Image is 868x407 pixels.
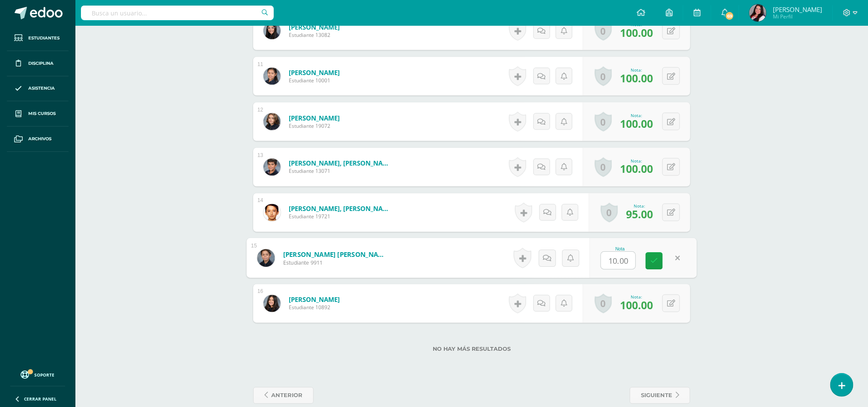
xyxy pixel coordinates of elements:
[7,101,69,127] a: Mis cursos
[289,77,340,84] span: Estudiante 10001
[595,21,612,41] a: 0
[289,205,392,213] a: [PERSON_NAME], [PERSON_NAME]
[620,294,653,300] div: Nota:
[630,387,690,404] a: siguiente
[289,114,340,122] a: [PERSON_NAME]
[595,112,612,132] a: 0
[253,346,690,353] label: No hay más resultados
[620,158,653,164] div: Nota:
[620,71,653,85] span: 100.00
[620,162,653,176] span: 100.00
[289,23,340,31] a: [PERSON_NAME]
[28,110,56,117] span: Mis cursos
[725,11,734,21] span: 69
[620,67,653,73] div: Nota:
[626,203,653,209] div: Nota:
[595,157,612,177] a: 0
[620,112,653,118] div: Nota:
[289,213,392,220] span: Estudiante 19721
[7,127,69,152] a: Archivos
[81,6,274,20] input: Busca un usuario...
[263,295,281,312] img: af6f6e53617002f07148a05b7e0e4069.png
[28,85,55,92] span: Asistencia
[263,113,281,130] img: 4b8dbdf660ea4d6a279925ef19b464be.png
[620,116,653,131] span: 100.00
[773,5,822,14] span: [PERSON_NAME]
[263,159,281,176] img: 68420fe926b8e73ad87cf6ae7d9ce361.png
[24,396,57,402] span: Cerrar panel
[7,76,69,102] a: Asistencia
[626,207,653,222] span: 95.00
[749,4,766,21] img: 16655eaa1f1dea4b665480ba9de6243a.png
[10,368,65,380] a: Soporte
[7,26,69,51] a: Estudiantes
[289,68,340,77] a: [PERSON_NAME]
[28,60,54,67] span: Disciplina
[35,372,55,378] span: Soporte
[289,304,340,311] span: Estudiante 10892
[283,259,389,267] span: Estudiante 9911
[271,388,302,404] span: anterior
[289,168,392,175] span: Estudiante 13071
[7,51,69,76] a: Disciplina
[253,387,314,404] a: anterior
[620,298,653,313] span: 100.00
[263,68,281,85] img: e3ec109505494d5fb877c4e28bc9d191.png
[641,388,672,404] span: siguiente
[773,13,822,20] span: Mi Perfil
[601,252,635,269] input: 0-100.0
[289,295,340,304] a: [PERSON_NAME]
[283,250,389,259] a: [PERSON_NAME] [PERSON_NAME]
[601,247,640,251] div: Nota
[289,31,340,39] span: Estudiante 13082
[601,203,618,223] a: 0
[263,204,281,221] img: 2584c0b6028841328457343dd71ec6c3.png
[257,249,275,267] img: eca18870d031b55a3ddd3184845cc1f2.png
[28,136,51,142] span: Archivos
[595,294,612,314] a: 0
[263,22,281,39] img: 152ebba61115f13766b8cf6940615ceb.png
[28,35,60,42] span: Estudiantes
[289,122,340,130] span: Estudiante 19072
[620,25,653,40] span: 100.00
[289,159,392,168] a: [PERSON_NAME], [PERSON_NAME]
[595,66,612,86] a: 0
